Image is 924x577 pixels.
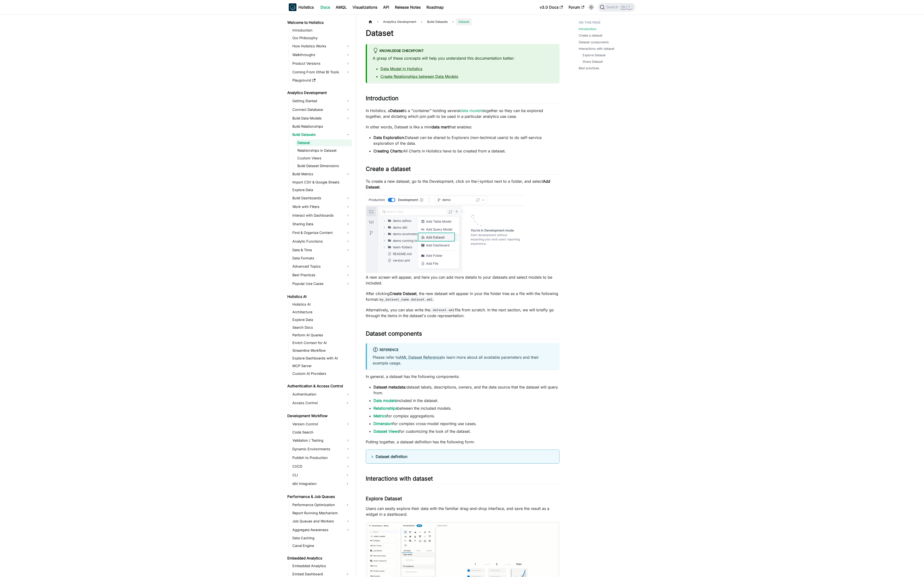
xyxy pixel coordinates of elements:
[373,414,387,418] a: Metrics
[366,28,559,38] h1: Dataset
[291,390,352,398] a: Authentication
[318,3,333,11] a: Docs
[291,97,352,105] a: Getting Started
[291,60,352,67] a: Product Versions
[366,330,559,339] h2: Dataset components
[373,413,559,419] li: for complex aggregations.
[291,332,352,339] a: Perform AI Queries
[286,555,352,562] a: Embedded Analytics
[291,563,352,569] a: Embedded Analytics
[343,480,352,488] button: Expand sidebar category 'dbt Integration'
[291,35,352,41] a: Our Philosophy
[291,454,352,462] a: Publish to Production
[373,429,399,434] a: Dataset Views
[286,19,352,26] a: Welcome to Holistics
[566,3,587,11] a: Forum
[291,114,352,122] a: Build Data Models
[291,255,352,262] a: Data Formats
[373,405,559,411] li: between the included models.
[291,535,352,541] a: Data Caching
[373,421,559,426] li: for complex cross-model reporting use cases.
[373,135,559,146] li: Dataset can be shared to Explorers (non-technical users) to do self-service exploration of the data.
[373,48,554,54] div: Knowledge Checkpoint
[343,471,352,479] button: Expand sidebar category 'CLI'
[366,307,559,319] p: Alternatively, you can also write the file from scratch. In the next section, we will briefly go ...
[372,454,553,459] summary: Dataset definition
[291,339,352,346] a: Enrich Context for AI
[291,246,352,254] a: Date & Time
[291,316,352,323] a: Explore Data
[373,398,396,403] strong: Data models
[366,274,559,286] p: A new screen will appear, and here you can add more details to your datasets and select models to...
[343,501,352,509] button: Expand sidebar category 'Performance Optimization'
[286,89,352,96] a: Analytics Development
[291,27,352,34] a: Introduction
[366,374,559,379] p: In general, a dataset has the following components:
[291,501,343,509] a: Performance Optimization
[579,46,614,51] a: Interactions with dataset
[366,496,559,502] h3: Explore Dataset
[291,324,352,331] a: Search Docs
[291,212,352,219] a: Interact with Dashboards
[291,347,352,354] a: Streamline Workflow
[432,125,449,129] strong: data mart
[373,384,559,396] li: dataset labels, descriptions, owners, and the data source that the dataset will query from.
[291,526,352,534] a: Aggregate Awareness
[583,59,603,64] a: Share Dataset
[366,506,559,517] p: Users can easily explore their data with the familiar drag-and-drop interface, and save the resul...
[291,187,352,193] a: Explore Data
[291,429,352,436] a: Code Search
[296,139,352,146] a: Dataset
[366,18,559,25] nav: Breadcrumbs
[373,421,392,426] a: Dimension
[579,40,609,44] a: Dataset components
[291,106,352,113] a: Connect Database
[291,510,352,516] a: Report Running Mechanism
[627,5,632,9] kbd: K
[579,33,602,38] a: Create a dataset
[366,18,375,25] a: Home page
[373,385,406,389] strong: Dataset metadata:
[291,271,352,279] a: Best Practices
[373,406,397,411] a: Relationships
[583,53,605,57] a: Explore Dataset
[579,27,597,31] a: Introduction
[366,291,559,302] p: After clicking , the new dataset will appear in your the folder tree as a file with the following...
[366,124,559,130] p: In other words, Dataset is like a mini that enables:
[333,3,350,11] a: AMQL
[291,131,352,138] a: Build Datasets
[605,5,621,9] span: Search
[291,420,352,428] a: Version Control
[291,51,352,59] a: Walkthroughs
[291,220,352,228] a: Sharing Data
[366,95,559,104] h2: Introduction
[291,42,352,50] a: How Holistics Works
[291,170,352,178] a: Build Metrics
[291,68,352,76] a: Coming From Other BI Tools
[392,3,423,11] a: Release Notes
[291,77,352,84] a: Playground
[381,18,419,25] span: Analytics Development
[291,445,352,453] a: Dynamic Environments
[380,66,422,71] a: Data Model in Holistics
[291,355,352,362] a: Explore Dashboards with AI
[291,203,352,211] a: Work with Filters
[350,3,380,11] a: Visualizations
[296,147,352,154] a: Relationships in Dataset
[399,355,442,360] a: AML Dataset Reference
[366,439,559,445] p: Putting together, a dataset definition has the following form:
[296,155,352,162] a: Custom Views
[291,542,352,549] a: Canal Engine
[390,108,404,113] strong: Dataset
[425,18,450,25] span: Build Datasets
[291,309,352,315] a: Architecture
[291,263,352,270] a: Advanced Topics
[343,399,352,407] button: Expand sidebar category 'Access Control'
[380,74,458,79] a: Create Relationships between Data Models
[291,280,352,288] a: Popular Use Cases
[291,123,352,130] a: Build Relationships
[477,179,480,184] code: +
[373,149,403,153] strong: Creating Charts:
[291,463,352,470] a: CI/CD
[373,148,559,154] li: All Charts in Holistics have to be created from a dataset.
